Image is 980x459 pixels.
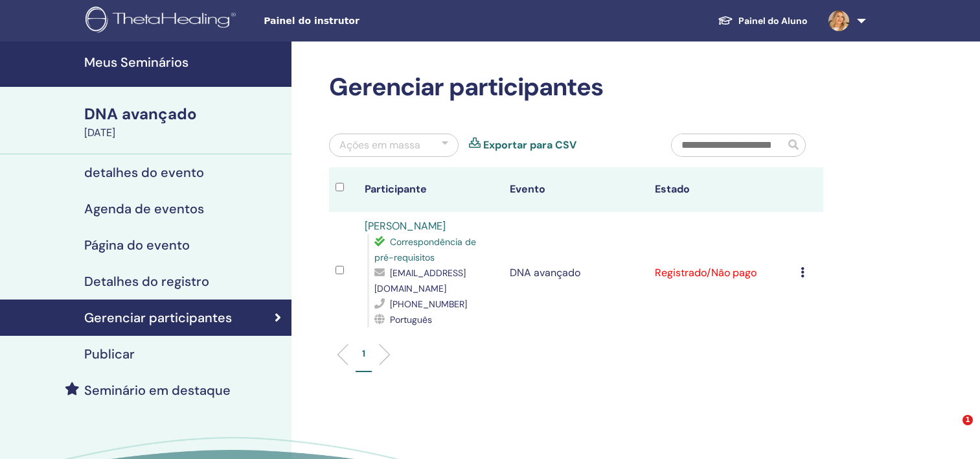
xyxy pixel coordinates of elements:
h4: Detalhes do registro [84,274,209,289]
span: Português [390,314,432,325]
h2: Gerenciar participantes [329,73,823,102]
h4: Página do evento [84,237,190,253]
h4: Agenda de eventos [84,201,204,217]
th: Evento [503,167,648,212]
img: default.jpg [828,10,849,31]
span: [EMAIL_ADDRESS][DOMAIN_NAME] [374,267,466,294]
th: Estado [648,167,793,212]
h4: detalhes do evento [84,165,204,180]
div: [DATE] [84,125,284,141]
img: graduation-cap-white.svg [718,15,733,26]
a: Exportar para CSV [483,137,576,153]
a: DNA avançado[DATE] [76,103,291,141]
span: Correspondência de pré-requisitos [374,236,476,263]
h4: Seminário em destaque [84,383,231,398]
a: Painel do Aluno [707,9,818,33]
p: 1 [362,347,365,360]
span: Painel do instrutor [264,14,458,28]
span: [PHONE_NUMBER] [390,298,467,310]
h4: Meus Seminários [84,54,284,70]
th: Participante [358,167,503,212]
span: 1 [963,415,973,425]
div: Ações em massa [339,137,420,153]
img: logo.png [85,6,240,36]
iframe: Intercom live chat [936,415,967,446]
td: DNA avançado [503,212,648,334]
font: Painel do Aluno [738,15,808,27]
a: [PERSON_NAME] [365,219,446,233]
h4: Publicar [84,346,135,362]
div: DNA avançado [84,103,284,125]
h4: Gerenciar participantes [84,310,232,325]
